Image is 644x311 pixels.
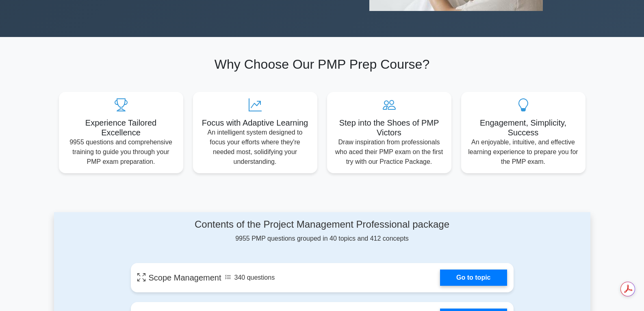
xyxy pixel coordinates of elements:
[440,270,507,286] a: Go to topic
[131,219,514,244] div: 9955 PMP questions grouped in 40 topics and 412 concepts
[65,118,177,137] h5: Experience Tailored Excellence
[65,137,177,167] p: 9955 questions and comprehensive training to guide you through your PMP exam preparation.
[334,137,445,167] p: Draw inspiration from professionals who aced their PMP exam on the first try with our Practice Pa...
[334,118,445,137] h5: Step into the Shoes of PMP Victors
[468,137,579,167] p: An enjoyable, intuitive, and effective learning experience to prepare you for the PMP exam.
[59,57,585,72] h2: Why Choose Our PMP Prep Course?
[468,118,579,137] h5: Engagement, Simplicity, Success
[199,128,311,167] p: An intelligent system designed to focus your efforts where they're needed most, solidifying your ...
[199,118,311,128] h5: Focus with Adaptive Learning
[131,219,514,231] h4: Contents of the Project Management Professional package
